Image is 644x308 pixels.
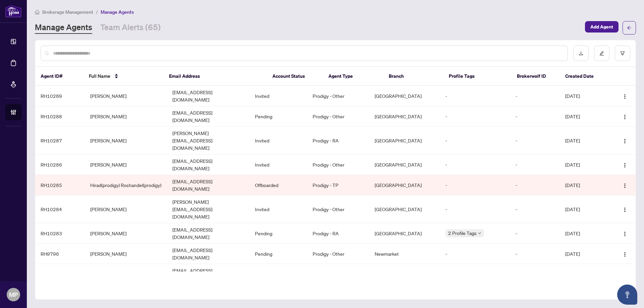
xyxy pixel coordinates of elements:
td: - [510,175,560,195]
td: - [440,106,510,127]
td: Invited [250,155,307,175]
td: RH10283 [35,223,85,244]
td: - [510,106,560,127]
img: Logo [622,252,628,257]
span: MP [9,290,18,299]
td: Invited [250,195,307,223]
td: [DATE] [560,86,609,106]
td: Pending [250,106,307,127]
img: Logo [622,138,628,144]
td: [GEOGRAPHIC_DATA] [369,86,440,106]
td: [PERSON_NAME][EMAIL_ADDRESS][DOMAIN_NAME] [167,195,250,223]
td: [DATE] [560,155,609,175]
td: RH10285 [35,175,85,195]
td: [DATE] [560,264,609,285]
td: - [510,155,560,175]
img: Logo [622,94,628,99]
td: [EMAIL_ADDRESS][DOMAIN_NAME] [167,175,250,195]
span: edit [599,51,604,56]
span: Add Agent [590,21,613,32]
td: [DATE] [560,223,609,244]
span: filter [620,51,625,56]
th: Agent ID# [35,67,84,86]
span: Brokerage Management [42,9,93,15]
td: Prodigy - RA [307,127,369,155]
td: [EMAIL_ADDRESS][DOMAIN_NAME] [167,264,250,285]
span: Full Name [89,72,110,80]
img: Logo [622,163,628,168]
td: RH10289 [35,86,85,106]
button: Logo [620,180,630,190]
button: Logo [620,159,630,170]
td: [PERSON_NAME] [85,264,167,285]
th: Brokerwolf ID [512,67,560,86]
td: - [510,244,560,264]
td: Prodigy - Other [307,86,369,106]
td: - [440,195,510,223]
td: [EMAIL_ADDRESS][DOMAIN_NAME] [167,106,250,127]
td: - [510,127,560,155]
td: - [510,86,560,106]
td: [EMAIL_ADDRESS][DOMAIN_NAME] [167,86,250,106]
td: - [440,155,510,175]
th: Account Status [267,67,323,86]
td: [GEOGRAPHIC_DATA] [369,155,440,175]
td: [GEOGRAPHIC_DATA] [369,106,440,127]
span: 2 Profile Tags [448,229,477,237]
td: [DATE] [560,127,609,155]
span: home [35,10,40,14]
span: down [478,232,481,235]
button: Logo [620,135,630,146]
th: Email Address [164,67,267,86]
td: Pending [250,223,307,244]
td: Offboarded [250,175,307,195]
td: [PERSON_NAME] [85,127,167,155]
td: Prodigy - Other [307,106,369,127]
td: Newmarket [369,244,440,264]
th: Full Name [84,67,164,86]
th: Agent Type [323,67,383,86]
td: Prodigy - RA [307,223,369,244]
td: Invited [250,86,307,106]
td: Hirad(prodigy) Roshandel(prodigy) [85,175,167,195]
button: Add Agent [585,21,619,33]
td: RH9796 [35,244,85,264]
td: - [440,175,510,195]
button: Logo [620,90,630,101]
button: Logo [620,248,630,259]
th: Profile Tags [443,67,512,86]
td: RH10286 [35,155,85,175]
td: [PERSON_NAME] [85,195,167,223]
td: - [440,264,510,285]
td: Prodigy - TP [307,175,369,195]
td: [GEOGRAPHIC_DATA] [369,264,440,285]
td: Invited [250,264,307,285]
button: Logo [620,228,630,239]
td: - [440,127,510,155]
button: Logo [620,269,630,280]
td: Prodigy - Other [307,195,369,223]
td: RH10287 [35,127,85,155]
td: - [440,86,510,106]
button: edit [594,46,609,61]
a: Manage Agents [35,22,92,34]
img: Logo [622,207,628,212]
span: download [579,51,583,56]
td: - [510,264,560,285]
td: [GEOGRAPHIC_DATA] [369,127,440,155]
td: Prodigy - Other [307,264,369,285]
td: RH10288 [35,106,85,127]
img: logo [5,5,21,17]
span: Manage Agents [101,9,134,15]
td: Invited [250,127,307,155]
td: [PERSON_NAME][EMAIL_ADDRESS][DOMAIN_NAME] [167,127,250,155]
td: [DATE] [560,175,609,195]
td: [DATE] [560,195,609,223]
td: [DATE] [560,244,609,264]
td: RH9060 [35,264,85,285]
a: Team Alerts (65) [100,22,161,34]
img: Logo [622,114,628,120]
td: [EMAIL_ADDRESS][DOMAIN_NAME] [167,244,250,264]
button: download [573,46,589,61]
button: Logo [620,204,630,214]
